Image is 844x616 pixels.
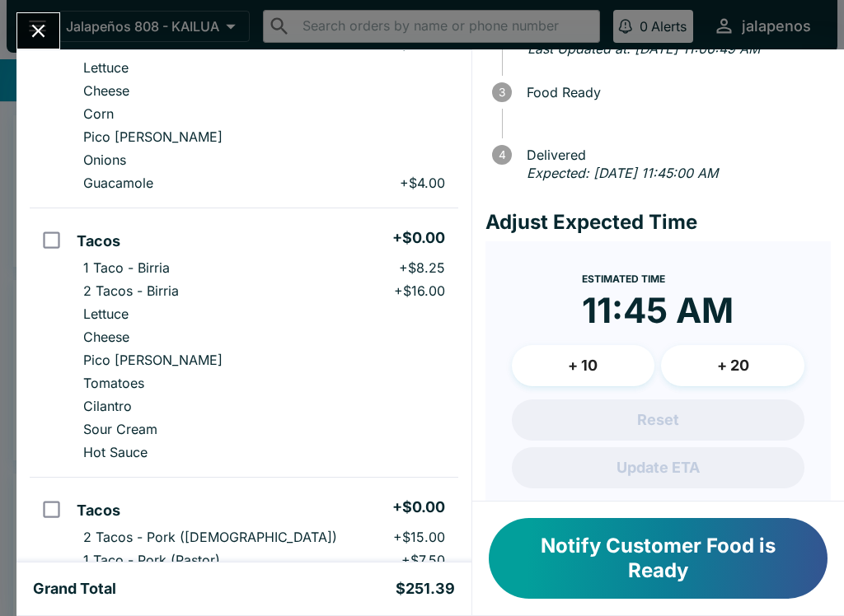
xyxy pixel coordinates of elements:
[392,497,445,517] h5: + $0.00
[83,306,129,322] p: Lettuce
[83,282,179,299] p: 2 Tacos - Birria
[499,86,505,99] text: 3
[518,85,831,100] span: Food Ready
[83,375,144,391] p: Tomatoes
[401,552,445,568] p: + $7.50
[83,59,129,76] p: Lettuce
[17,13,59,49] button: Close
[489,518,828,599] button: Notify Customer Food is Ready
[83,552,220,568] p: 1 Taco - Pork (Pastor)
[527,40,760,57] em: Last Updated at: [DATE] 11:06:49 AM
[83,398,132,414] p: Cilantro
[512,345,655,386] button: + 10
[527,165,718,181] em: Expected: [DATE] 11:45:00 AM
[83,128,223,145] p: Pico [PERSON_NAME]
[394,282,445,299] p: + $16.00
[485,210,831,235] h4: Adjust Expected Time
[518,147,831,162] span: Delivered
[83,105,114,122] p: Corn
[396,579,455,599] h5: $251.39
[83,529,337,545] p: 2 Tacos - Pork ([DEMOGRAPHIC_DATA])
[399,259,445,276] p: + $8.25
[582,273,665,285] span: Estimated Time
[582,289,734,332] time: 11:45 AM
[661,345,804,386] button: + 20
[498,148,505,161] text: 4
[392,228,445,248] h5: + $0.00
[83,175,153,191] p: Guacamole
[83,352,223,368] p: Pico [PERSON_NAME]
[393,529,445,545] p: + $15.00
[77,501,120,520] h5: Tacos
[83,329,129,345] p: Cheese
[83,152,126,168] p: Onions
[33,579,116,599] h5: Grand Total
[400,175,445,191] p: + $4.00
[83,82,129,99] p: Cheese
[83,259,170,276] p: 1 Taco - Birria
[83,421,157,437] p: Sour Cream
[83,444,148,460] p: Hot Sauce
[77,231,120,251] h5: Tacos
